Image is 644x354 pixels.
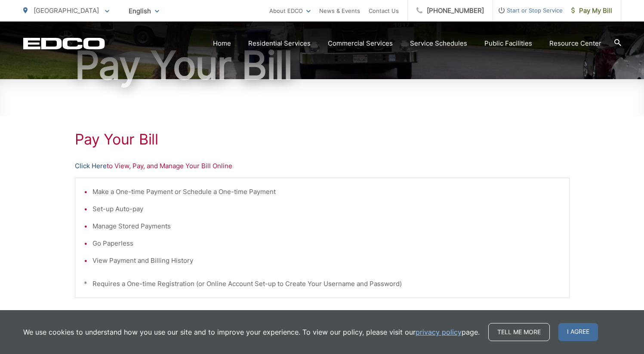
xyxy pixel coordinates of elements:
[416,327,462,337] a: privacy policy
[571,6,612,16] span: Pay My Bill
[122,3,166,18] span: English
[319,6,360,16] a: News & Events
[248,38,311,49] a: Residential Services
[92,255,561,266] li: View Payment and Billing History
[558,323,598,341] span: I agree
[92,238,561,249] li: Go Paperless
[369,6,399,16] a: Contact Us
[75,131,570,148] h1: Pay Your Bill
[23,37,105,49] a: EDCD logo. Return to the homepage.
[34,6,99,15] span: [GEOGRAPHIC_DATA]
[269,6,311,16] a: About EDCO
[484,38,532,49] a: Public Facilities
[23,44,621,87] h1: Pay Your Bill
[75,161,107,171] a: Click Here
[549,38,601,49] a: Resource Center
[84,279,561,289] p: * Requires a One-time Registration (or Online Account Set-up to Create Your Username and Password)
[328,38,393,49] a: Commercial Services
[92,187,561,197] li: Make a One-time Payment or Schedule a One-time Payment
[92,204,561,214] li: Set-up Auto-pay
[410,38,467,49] a: Service Schedules
[75,161,570,171] p: to View, Pay, and Manage Your Bill Online
[488,323,550,341] a: Tell me more
[23,327,480,337] p: We use cookies to understand how you use our site and to improve your experience. To view our pol...
[92,221,561,231] li: Manage Stored Payments
[213,38,231,49] a: Home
